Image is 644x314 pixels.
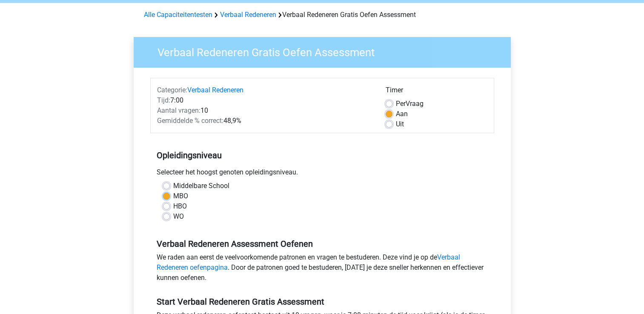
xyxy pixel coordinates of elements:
h5: Opleidingsniveau [157,147,488,164]
div: 7:00 [151,95,379,106]
div: Verbaal Redeneren Gratis Oefen Assessment [140,10,504,20]
a: Verbaal Redeneren [187,86,243,94]
label: Middelbare School [173,181,229,191]
h3: Verbaal Redeneren Gratis Oefen Assessment [147,43,504,59]
span: Aantal vragen: [157,106,200,114]
a: Alle Capaciteitentesten [144,11,212,19]
div: Selecteer het hoogst genoten opleidingsniveau. [150,167,494,181]
label: Vraag [396,99,424,109]
label: Aan [396,109,408,119]
span: Tijd: [157,96,170,104]
label: HBO [173,201,187,211]
a: Verbaal Redeneren [220,11,276,19]
label: MBO [173,191,188,201]
span: Gemiddelde % correct: [157,117,223,125]
label: WO [173,211,184,222]
div: Timer [386,85,487,99]
div: 48,9% [151,116,379,126]
span: Per [396,100,406,108]
h5: Start Verbaal Redeneren Gratis Assessment [157,297,488,307]
div: We raden aan eerst de veelvoorkomende patronen en vragen te bestuderen. Deze vind je op de . Door... [150,252,494,286]
span: Categorie: [157,86,187,94]
h5: Verbaal Redeneren Assessment Oefenen [157,239,488,249]
label: Uit [396,119,404,129]
div: 10 [151,106,379,116]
